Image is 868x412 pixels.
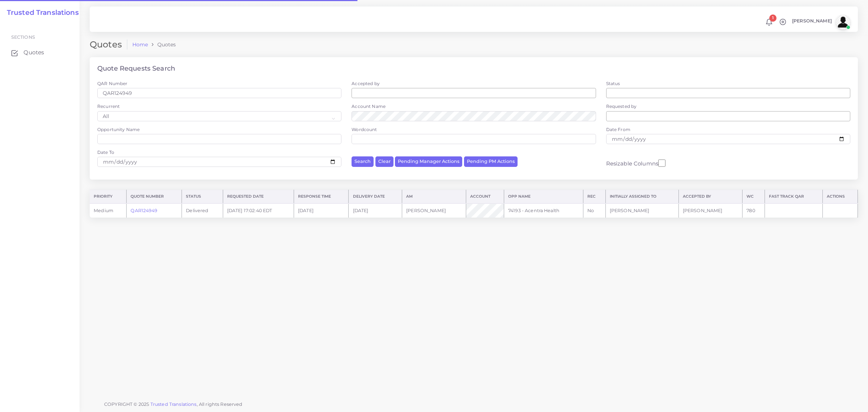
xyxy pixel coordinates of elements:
span: Sections [11,34,35,40]
span: 1 [769,14,776,22]
th: WC [743,190,765,203]
label: Date From [606,126,630,133]
label: Date To [97,149,114,155]
label: QAR Number [97,80,127,87]
label: Account Name [352,103,386,109]
th: Priority [90,190,127,203]
span: , All rights Reserved [197,400,243,408]
td: [DATE] [294,203,349,218]
th: Fast Track QAR [765,190,823,203]
th: Accepted by [678,190,743,203]
a: Trusted Translations [150,402,197,407]
th: Actions [822,190,858,203]
th: Initially Assigned to [605,190,678,203]
button: Pending Manager Actions [395,156,462,167]
button: Search [352,156,374,167]
button: Clear [375,156,393,167]
th: AM [402,190,466,203]
span: COPYRIGHT © 2025 [104,400,243,408]
th: Requested Date [223,190,294,203]
img: avatar [836,15,850,29]
td: 74193 - Acentra Health [504,203,583,218]
td: [DATE] 17:02:40 EDT [223,203,294,218]
td: No [583,203,605,218]
td: [PERSON_NAME] [678,203,743,218]
th: Response Time [294,190,349,203]
td: [PERSON_NAME] [402,203,466,218]
span: [PERSON_NAME] [792,19,832,24]
td: [PERSON_NAME] [605,203,678,218]
h4: Quote Requests Search [97,65,175,73]
li: Quotes [148,41,176,48]
label: Accepted by [352,80,380,87]
th: Opp Name [504,190,583,203]
th: Status [182,190,223,203]
label: Requested by [606,103,637,109]
label: Resizable Columns [606,159,665,168]
th: Account [466,190,504,203]
th: REC [583,190,605,203]
button: Pending PM Actions [464,156,518,167]
a: Trusted Translations [2,9,79,17]
a: [PERSON_NAME]avatar [788,15,853,29]
span: Quotes [24,49,44,56]
a: Home [132,41,148,48]
label: Opportunity Name [97,126,140,133]
label: Recurrent [97,103,120,109]
label: Wordcount [352,126,377,133]
a: 1 [763,18,775,26]
span: medium [94,208,113,213]
td: Delivered [182,203,223,218]
th: Delivery Date [349,190,402,203]
td: 780 [743,203,765,218]
a: Quotes [5,45,74,60]
h2: Quotes [90,39,127,50]
a: QAR124949 [131,208,157,213]
input: Resizable Columns [658,159,665,168]
th: Quote Number [127,190,182,203]
label: Status [606,80,620,87]
td: [DATE] [349,203,402,218]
